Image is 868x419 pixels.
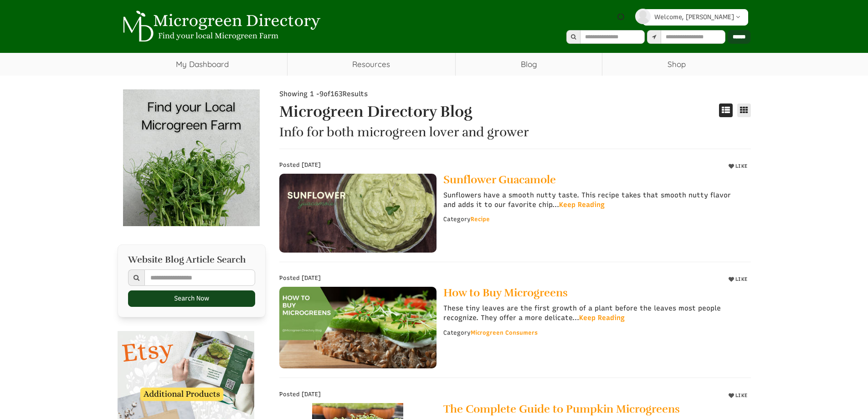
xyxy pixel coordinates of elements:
div: Category [443,215,490,223]
span: Posted [DATE] [279,391,321,398]
span: 9 [319,90,324,98]
span: 163 [330,90,343,98]
a: Blog [456,53,602,76]
button: Search Now [128,290,255,307]
button: LIKE [725,161,750,172]
h1: Microgreen Directory Blog [279,103,673,120]
button: LIKE [725,274,750,285]
a: Recipe [471,216,490,222]
a: Resources [288,53,455,76]
a: Shop [602,53,750,76]
span: LIKE [734,163,747,169]
p: Sunflowers have a smooth nutty taste. This recipe takes that smooth nutty flavor and adds it to o... [443,191,744,210]
span: Posted [DATE] [279,274,321,281]
div: Showing 1 - of Results [279,89,437,99]
img: Sunflower Guacamole [279,174,437,253]
a: Keep Reading [559,200,605,210]
a: Microgreen Consumers [471,329,538,336]
span: LIKE [734,392,747,398]
a: How to Buy Microgreens [443,287,744,299]
img: Banner Ad [123,89,260,226]
img: Microgreen Directory [118,10,323,42]
button: LIKE [725,390,750,401]
img: profile-profile-holder.png [635,9,651,24]
a: My Dashboard [118,53,287,76]
h2: Website Blog Article Search [128,255,255,265]
a: Keep Reading [579,313,625,323]
span: LIKE [734,276,747,282]
a: Sunflower Guacamole [443,174,744,186]
img: How to Buy Microgreens [279,287,437,368]
p: These tiny leaves are the first growth of a plant before the leaves most people recognize. They o... [443,304,744,323]
a: The Complete Guide to Pumpkin Microgreens [443,403,744,415]
h2: Info for both microgreen lover and grower [279,125,673,140]
span: Posted [DATE] [279,161,321,168]
a: Welcome, [PERSON_NAME] [642,9,748,26]
div: Category [443,329,538,337]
